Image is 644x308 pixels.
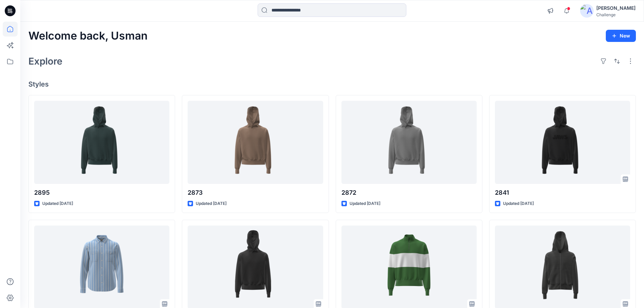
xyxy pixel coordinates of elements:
p: Updated [DATE] [42,200,73,207]
a: 2895 [34,101,169,184]
button: New [606,30,636,42]
div: [PERSON_NAME] [596,4,636,12]
h2: Explore [28,56,63,67]
img: avatar [580,4,594,18]
div: Challenge [596,12,636,17]
p: 2895 [34,188,169,197]
a: 2873 [188,101,323,184]
p: Updated [DATE] [350,200,380,207]
p: Updated [DATE] [503,200,534,207]
a: 2872 [341,101,477,184]
h4: Styles [28,80,636,88]
p: 2872 [341,188,477,197]
p: 2841 [495,188,630,197]
h2: Welcome back, Usman [28,30,148,42]
p: Updated [DATE] [196,200,226,207]
a: 2841 [495,101,630,184]
p: 2873 [188,188,323,197]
